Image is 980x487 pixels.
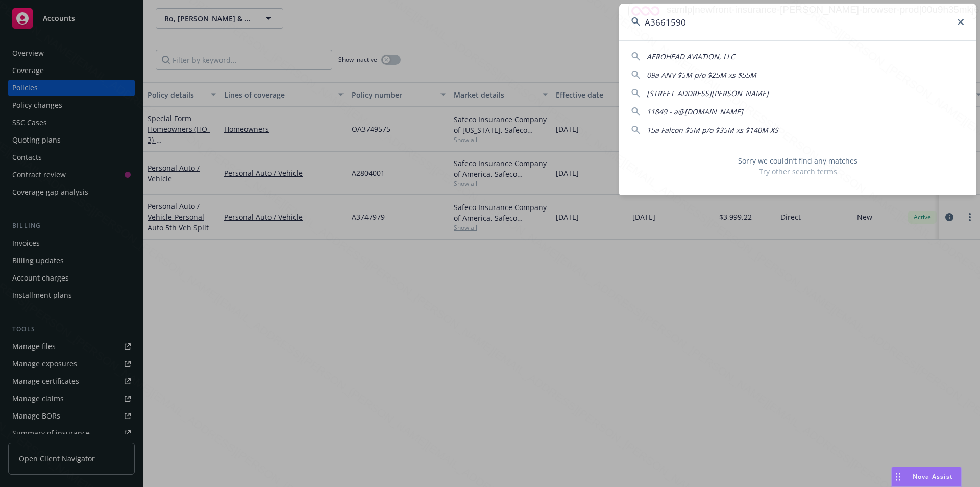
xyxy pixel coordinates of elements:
[647,107,743,117] span: 11849 - a@[DOMAIN_NAME]
[647,125,778,135] span: 15a Falcon $5M p/o $35M xs $140M XS
[631,155,964,166] span: Sorry we couldn’t find any matches
[619,4,976,40] input: Search...
[647,70,756,80] span: 09a ANV $5M p/o $25M xs $55M
[647,52,735,61] span: AEROHEAD AVIATION, LLC
[891,467,962,487] button: Nova Assist
[913,472,953,481] span: Nova Assist
[647,88,769,98] span: [STREET_ADDRESS][PERSON_NAME]
[892,467,904,486] div: Drag to move
[631,166,964,177] span: Try other search terms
